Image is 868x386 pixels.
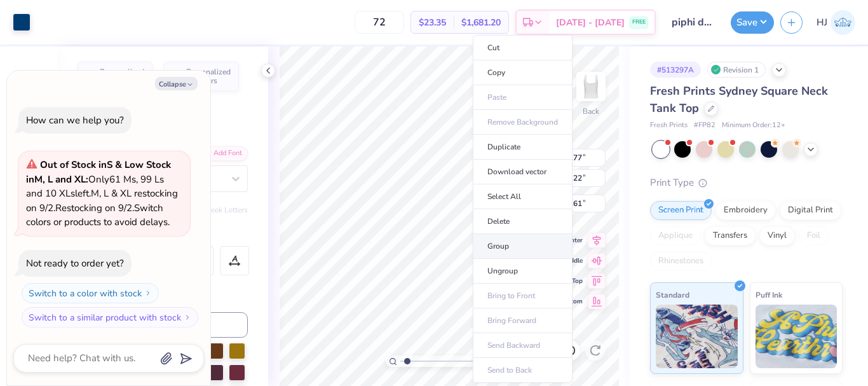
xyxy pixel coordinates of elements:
[26,114,124,127] div: How can we help you?
[650,176,843,190] div: Print Type
[780,201,841,220] div: Digital Print
[656,305,738,368] img: Standard
[831,10,855,35] img: Hughe Josh Cabanete
[26,158,178,228] span: Only 61 Ms, 99 Ls and 10 XLs left. M, L & XL restocking on 9/2. Restocking on 9/2. Switch colors ...
[473,184,573,209] li: Select All
[473,234,573,259] li: Group
[656,288,689,301] span: Standard
[461,16,501,29] span: $1,681.20
[473,135,573,160] li: Duplicate
[650,62,701,78] div: # 513297A
[473,259,573,284] li: Ungroup
[22,307,198,327] button: Switch to a similar product with stock
[355,11,404,34] input: – –
[694,120,715,131] span: # FP82
[419,16,446,29] span: $23.35
[155,77,198,90] button: Collapse
[650,83,828,116] span: Fresh Prints Sydney Square Neck Tank Top
[759,226,795,245] div: Vinyl
[756,288,782,301] span: Puff Ink
[578,74,604,99] img: Back
[198,146,248,161] div: Add Font
[715,201,776,220] div: Embroidery
[473,160,573,184] li: Download vector
[731,11,774,34] button: Save
[632,18,646,27] span: FREE
[26,158,171,186] strong: & Low Stock in M, L and XL :
[650,226,701,245] div: Applique
[144,289,152,297] img: Switch to a color with stock
[583,106,599,117] div: Back
[662,10,724,35] input: Untitled Design
[473,35,573,60] li: Cut
[473,60,573,85] li: Copy
[799,226,829,245] div: Foil
[26,257,124,270] div: Not ready to order yet?
[100,67,145,85] span: Personalized Names
[184,314,191,321] img: Switch to a similar product with stock
[817,10,855,35] a: HJ
[722,120,785,131] span: Minimum Order: 12 +
[817,15,827,30] span: HJ
[650,201,712,220] div: Screen Print
[40,158,115,171] strong: Out of Stock in S
[556,16,625,29] span: [DATE] - [DATE]
[707,62,766,78] div: Revision 1
[705,226,756,245] div: Transfers
[650,252,712,271] div: Rhinestones
[473,209,573,234] li: Delete
[186,67,231,85] span: Personalized Numbers
[22,283,159,303] button: Switch to a color with stock
[650,120,688,131] span: Fresh Prints
[756,305,837,368] img: Puff Ink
